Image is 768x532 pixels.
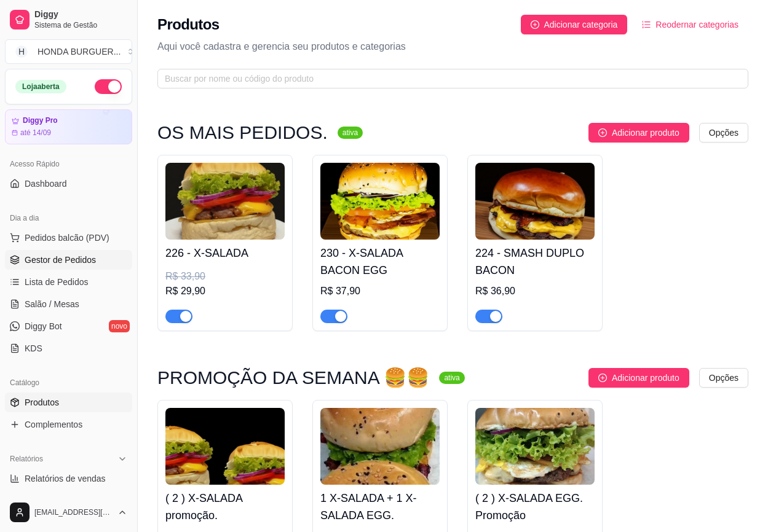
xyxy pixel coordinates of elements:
[157,370,429,385] h3: PROMOÇÃO DA SEMANA 🍔🍔
[157,15,220,34] h2: Produtos
[25,396,59,409] span: Produtos
[5,415,132,434] a: Complementos
[5,272,132,292] a: Lista de Pedidos
[25,232,109,244] span: Pedidos balcão (PDV)
[588,123,689,143] button: Adicionar produto
[5,498,132,527] button: [EMAIL_ADDRESS][DOMAIN_NAME]
[25,298,79,310] span: Salão / Mesas
[632,15,748,34] button: Reodernar categorias
[5,469,132,488] a: Relatórios de vendas
[5,373,132,393] div: Catálogo
[531,20,539,29] span: plus-circle
[439,372,464,384] sup: ativa
[5,208,132,228] div: Dia a dia
[25,418,82,431] span: Complementos
[475,244,595,279] h4: 224 - SMASH DUPLO BACON
[598,374,607,382] span: plus-circle
[5,294,132,314] a: Salão / Mesas
[544,18,618,31] span: Adicionar categoria
[475,163,595,240] img: product-image
[612,371,679,385] span: Adicionar produto
[338,127,363,139] sup: ativa
[5,174,132,194] a: Dashboard
[709,371,738,385] span: Opções
[95,79,122,94] button: Alterar Status
[34,9,127,20] span: Diggy
[165,284,285,299] div: R$ 29,90
[157,39,748,54] p: Aqui você cadastra e gerencia seu produtos e categorias
[521,15,628,34] button: Adicionar categoria
[25,472,106,485] span: Relatórios de vendas
[15,45,28,58] span: H
[165,72,731,85] input: Buscar por nome ou código do produto
[5,250,132,270] a: Gestor de Pedidos
[5,5,132,34] a: DiggySistema de Gestão
[25,254,96,266] span: Gestor de Pedidos
[5,393,132,412] a: Produtos
[5,154,132,174] div: Acesso Rápido
[10,454,43,464] span: Relatórios
[475,284,595,299] div: R$ 36,90
[25,320,62,332] span: Diggy Bot
[588,368,689,388] button: Adicionar produto
[320,284,440,299] div: R$ 37,90
[699,368,748,388] button: Opções
[25,178,67,190] span: Dashboard
[34,507,113,517] span: [EMAIL_ADDRESS][DOMAIN_NAME]
[320,163,440,240] img: product-image
[25,342,42,354] span: KDS
[320,408,440,485] img: product-image
[642,20,651,29] span: ordered-list
[709,126,738,139] span: Opções
[165,269,285,284] div: R$ 33,90
[598,128,607,137] span: plus-circle
[5,491,132,510] a: Relatório de clientes
[165,490,285,524] h4: ( 2 ) X-SALADA promoção.
[165,244,285,262] h4: 226 - X-SALADA
[320,490,440,524] h4: 1 X-SALADA + 1 X-SALADA EGG.
[38,45,121,58] div: HONDA BURGUER ...
[23,116,58,125] article: Diggy Pro
[612,126,679,139] span: Adicionar produto
[475,490,595,524] h4: ( 2 ) X-SALADA EGG. Promoção
[5,109,132,144] a: Diggy Proaté 14/09
[475,408,595,485] img: product-image
[5,316,132,336] a: Diggy Botnovo
[15,80,66,93] div: Loja aberta
[34,20,127,30] span: Sistema de Gestão
[25,276,89,288] span: Lista de Pedidos
[5,39,132,64] button: Select a team
[165,408,285,485] img: product-image
[320,244,440,279] h4: 230 - X-SALADA BACON EGG
[655,18,738,31] span: Reodernar categorias
[5,228,132,248] button: Pedidos balcão (PDV)
[157,125,328,140] h3: OS MAIS PEDIDOS.
[165,163,285,240] img: product-image
[20,128,51,138] article: até 14/09
[5,338,132,358] a: KDS
[699,123,748,143] button: Opções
